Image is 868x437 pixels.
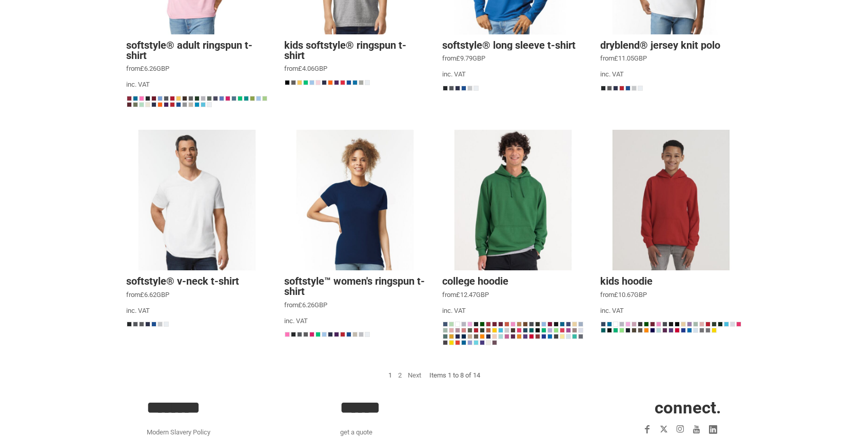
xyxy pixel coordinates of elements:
[456,291,489,299] span: £12.47
[126,275,239,287] a: Softstyle® v-neck t-shirt
[284,317,308,325] span: inc. VAT
[408,371,421,379] a: Next
[314,65,327,72] span: GBP
[156,291,169,299] span: GBP
[424,367,483,384] li: Items 1 to 8 of 14
[442,39,576,51] a: Softstyle® Long Sleeve T-shirt
[398,371,402,379] a: 2
[600,53,742,64] div: from
[614,291,647,299] span: £10.67
[600,307,624,314] span: inc. VAT
[456,54,485,62] span: £9.79
[476,291,489,299] span: GBP
[126,39,252,62] a: Softstyle® Adult Ringspun T-shirt
[298,65,327,72] span: £4.06
[284,39,406,62] a: Kids SoftStyle® Ringspun T-Shirt
[140,65,169,72] span: £6.26
[284,300,426,311] div: from
[284,64,426,74] div: from
[442,307,466,314] span: inc. VAT
[140,291,169,299] span: £6.62
[534,399,721,416] h2: CONNECT.
[442,275,508,287] a: College hoodie
[442,53,584,64] div: from
[126,290,268,301] div: from
[284,275,425,297] a: Softstyle™ women's ringspun t-shirt
[156,65,169,72] span: GBP
[600,39,720,51] a: DryBlend® Jersey knit polo
[442,290,584,301] div: from
[600,70,624,78] span: inc. VAT
[385,367,395,384] li: 1
[314,301,327,309] span: GBP
[126,81,150,88] span: inc. VAT
[126,64,268,74] div: from
[634,291,647,299] span: GBP
[472,54,485,62] span: GBP
[634,54,647,62] span: GBP
[147,428,210,436] a: Modern Slavery Policy
[298,301,327,309] span: £6.26
[442,70,466,78] span: inc. VAT
[126,307,150,314] span: inc. VAT
[340,428,372,436] a: get a quote
[614,54,647,62] span: £11.05
[600,275,653,287] a: Kids hoodie
[600,290,742,301] div: from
